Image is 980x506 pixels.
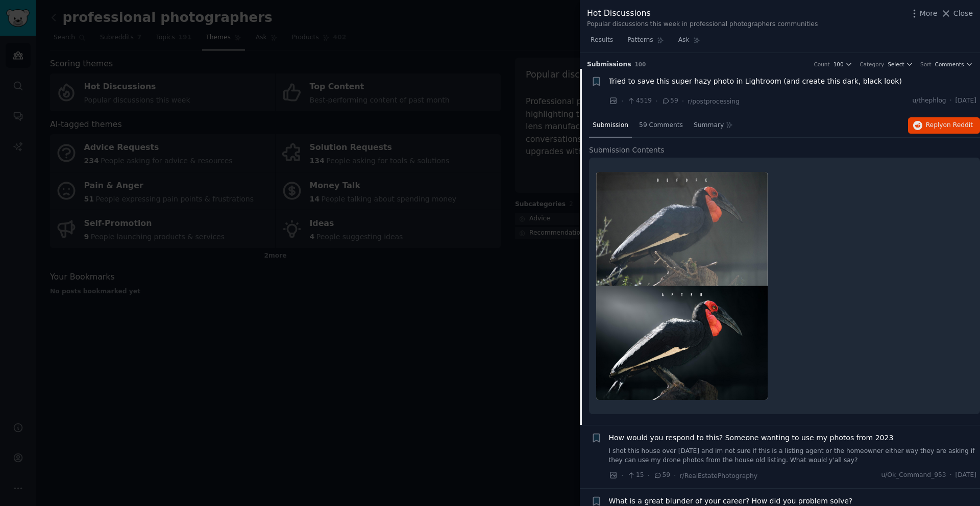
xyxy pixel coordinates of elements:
div: Count [814,61,829,68]
span: 100 [834,61,844,68]
span: Summary [694,121,724,130]
span: [DATE] [955,96,976,106]
img: Tried to save this super hazy photo in Lightroom (and create this dark, black look) [596,172,768,400]
span: · [621,470,623,481]
button: Comments [935,61,973,68]
span: · [648,470,650,481]
span: 15 [627,471,644,480]
span: Submission [593,121,628,130]
a: Ask [675,32,704,53]
span: on Reddit [943,121,973,129]
div: Sort [920,61,932,68]
span: [DATE] [955,471,976,480]
span: 4519 [627,96,652,106]
span: · [621,96,623,107]
a: I shot this house over [DATE] and im not sure if this is a listing agent or the homeowner either ... [609,447,977,465]
span: 59 [661,96,678,106]
button: Select [888,61,913,68]
span: r/RealEstatePhotography [680,472,757,479]
span: Patterns [627,36,653,45]
span: Close [953,8,973,19]
a: Patterns [624,32,667,53]
span: 59 Comments [639,121,683,130]
span: 100 [635,61,646,67]
div: Hot Discussions [587,7,818,20]
span: u/Ok_Command_953 [881,471,946,480]
span: · [950,471,952,480]
span: · [950,96,952,106]
button: Close [941,8,973,19]
span: · [682,96,684,107]
span: Ask [678,36,690,45]
span: · [655,96,657,107]
button: 100 [834,61,853,68]
button: Replyon Reddit [908,117,980,134]
div: Category [860,61,884,68]
span: Select [888,61,904,68]
a: Tried to save this super hazy photo in Lightroom (and create this dark, black look) [609,76,902,87]
span: r/postprocessing [688,98,740,105]
span: Submission s [587,60,631,69]
span: Comments [935,61,964,68]
span: Results [591,36,613,45]
a: Results [587,32,617,53]
button: More [909,8,938,19]
span: · [674,470,676,481]
span: Reply [926,121,973,130]
div: Popular discussions this week in professional photographers communities [587,20,818,29]
span: 59 [653,471,670,480]
span: Submission Contents [589,145,665,156]
span: More [920,8,938,19]
span: u/thephlog [912,96,946,106]
a: How would you respond to this? Someone wanting to use my photos from 2023 [609,433,894,443]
